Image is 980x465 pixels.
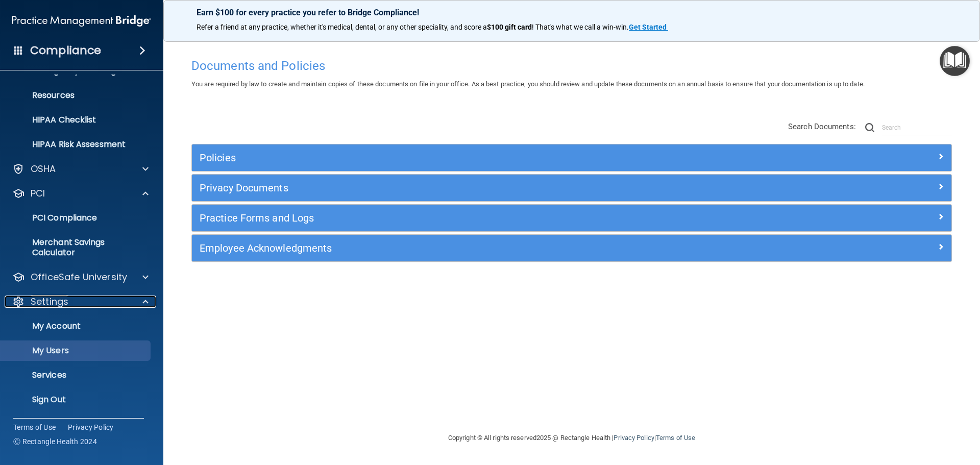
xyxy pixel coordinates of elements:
[12,163,149,175] a: OSHA
[200,182,754,193] h5: Privacy Documents
[614,434,654,442] a: Privacy Policy
[197,23,487,31] span: Refer a friend at any practice, whether it's medical, dental, or any other speciality, and score a
[7,213,146,223] p: PCI Compliance
[7,370,146,380] p: Services
[788,122,856,131] span: Search Documents:
[68,422,114,432] a: Privacy Policy
[7,66,146,76] p: Emergency Planning
[487,23,532,31] strong: $100 gift card
[31,271,127,283] p: OfficeSafe University
[882,120,952,135] input: Search
[940,46,970,76] button: Open Resource Center
[191,80,865,88] span: You are required by law to create and maintain copies of these documents on file in your office. ...
[30,43,101,58] h4: Compliance
[7,321,146,331] p: My Account
[200,152,754,163] h5: Policies
[629,23,667,31] strong: Get Started
[13,436,97,447] span: Ⓒ Rectangle Health 2024
[200,240,944,256] a: Employee Acknowledgments
[532,23,629,31] span: ! That's what we call a win-win.
[197,8,947,17] p: Earn $100 for every practice you refer to Bridge Compliance!
[31,163,56,175] p: OSHA
[7,346,146,356] p: My Users
[12,11,151,31] img: PMB logo
[656,434,695,442] a: Terms of Use
[629,23,668,31] a: Get Started
[31,187,45,200] p: PCI
[7,115,146,125] p: HIPAA Checklist
[12,296,149,308] a: Settings
[200,150,944,166] a: Policies
[865,123,874,132] img: ic-search.3b580494.png
[200,180,944,196] a: Privacy Documents
[7,139,146,150] p: HIPAA Risk Assessment
[191,59,952,72] h4: Documents and Policies
[385,422,758,454] div: Copyright © All rights reserved 2025 @ Rectangle Health | |
[12,187,149,200] a: PCI
[31,296,68,308] p: Settings
[12,271,149,283] a: OfficeSafe University
[7,395,146,405] p: Sign Out
[13,422,56,432] a: Terms of Use
[200,212,754,224] h5: Practice Forms and Logs
[200,242,754,254] h5: Employee Acknowledgments
[200,210,944,226] a: Practice Forms and Logs
[7,90,146,101] p: Resources
[7,237,146,258] p: Merchant Savings Calculator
